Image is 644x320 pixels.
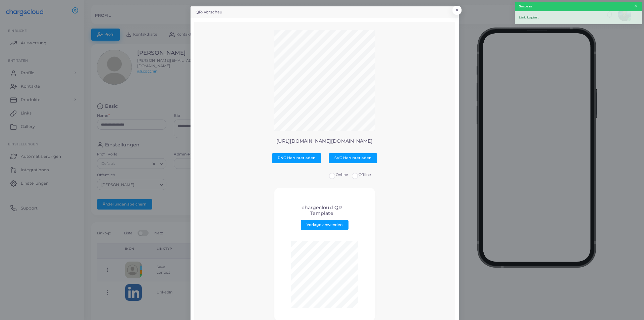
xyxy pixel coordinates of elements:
[519,4,532,9] strong: Success
[301,220,348,230] button: Vorlage anwenden
[329,153,377,163] button: SVG Herunterladen
[291,205,353,216] h4: chargecloud QR Template
[278,155,315,160] span: PNG Herunterladen
[199,138,450,144] p: [URL][DOMAIN_NAME][DOMAIN_NAME]
[334,155,371,160] span: SVG Herunterladen
[359,172,371,177] span: Offline
[272,153,321,163] button: PNG Herunterladen
[196,9,222,15] h5: QR-Vorschau
[515,11,642,24] div: Link kopiert
[307,222,342,227] span: Vorlage anwenden
[336,172,348,177] span: Online
[634,2,638,10] button: Close
[452,6,462,14] button: Close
